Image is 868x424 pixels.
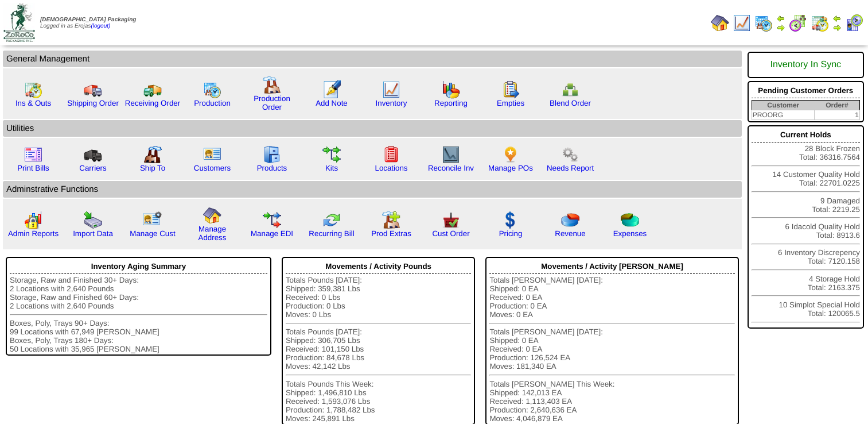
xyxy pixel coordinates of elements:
[375,164,407,172] a: Locations
[815,101,860,110] th: Order#
[325,164,338,172] a: Kits
[432,229,469,238] a: Cust Order
[561,145,579,164] img: workflow.png
[79,164,106,172] a: Carriers
[125,99,180,107] a: Receiving Order
[501,80,520,99] img: workorder.gif
[776,23,785,32] img: arrowright.gif
[257,164,287,172] a: Products
[845,14,863,32] img: calendarcustomer.gif
[776,14,785,23] img: arrowleft.gif
[501,145,520,164] img: po.png
[17,164,49,172] a: Print Bills
[143,80,162,99] img: truck2.gif
[40,17,136,29] span: Logged in as Erojas
[142,211,164,229] img: managecust.png
[8,229,59,238] a: Admin Reports
[143,145,162,164] img: factory2.gif
[371,229,411,238] a: Prod Extras
[752,54,860,76] div: Inventory In Sync
[555,229,585,238] a: Revenue
[251,229,293,238] a: Manage EDI
[24,211,42,229] img: graph2.png
[613,229,647,238] a: Expenses
[376,99,407,107] a: Inventory
[754,14,773,32] img: calendarprod.gif
[67,99,119,107] a: Shipping Order
[3,181,742,198] td: Adminstrative Functions
[203,206,221,225] img: home.gif
[15,99,51,107] a: Ins & Outs
[322,145,341,164] img: workflow.gif
[3,3,35,42] img: zoroco-logo-small.webp
[10,259,267,274] div: Inventory Aging Summary
[203,145,221,164] img: customers.gif
[752,101,815,110] th: Customer
[434,99,468,107] a: Reporting
[40,17,136,23] span: [DEMOGRAPHIC_DATA] Packaging
[488,164,533,172] a: Manage POs
[198,225,227,242] a: Manage Address
[489,276,734,423] div: Totals [PERSON_NAME] [DATE]: Shipped: 0 EA Received: 0 EA Production: 0 EA Moves: 0 EA Totals [PE...
[442,80,460,99] img: graph.gif
[789,14,807,32] img: calendarblend.gif
[561,80,579,99] img: network.png
[316,99,348,107] a: Add Note
[140,164,165,172] a: Ship To
[752,110,815,120] td: PROORG
[91,23,110,29] a: (logout)
[442,211,460,229] img: cust_order.png
[254,94,290,111] a: Production Order
[499,229,523,238] a: Pricing
[194,99,231,107] a: Production
[73,229,113,238] a: Import Data
[382,211,400,229] img: prodextras.gif
[550,99,591,107] a: Blend Order
[130,229,175,238] a: Manage Cust
[3,120,742,137] td: Utilities
[497,99,524,107] a: Empties
[263,211,281,229] img: edi.gif
[263,145,281,164] img: cabinet.gif
[24,80,42,99] img: calendarinout.gif
[561,211,579,229] img: pie_chart.png
[752,83,860,98] div: Pending Customer Orders
[286,259,472,274] div: Movements / Activity Pounds
[3,51,742,67] td: General Management
[24,145,42,164] img: invoice2.gif
[832,14,842,23] img: arrowleft.gif
[711,14,729,32] img: home.gif
[501,211,520,229] img: dollar.gif
[203,80,221,99] img: calendarprod.gif
[832,23,842,32] img: arrowright.gif
[428,164,474,172] a: Reconcile Inv
[733,14,751,32] img: line_graph.gif
[322,211,341,229] img: reconcile.gif
[84,145,102,164] img: truck3.gif
[382,80,400,99] img: line_graph.gif
[322,80,341,99] img: orders.gif
[84,211,102,229] img: import.gif
[811,14,829,32] img: calendarinout.gif
[382,145,400,164] img: locations.gif
[547,164,594,172] a: Needs Report
[621,211,639,229] img: pie_chart2.png
[263,76,281,94] img: factory.gif
[84,80,102,99] img: truck.gif
[815,110,860,120] td: 1
[194,164,231,172] a: Customers
[10,276,267,353] div: Storage, Raw and Finished 30+ Days: 2 Locations with 2,640 Pounds Storage, Raw and Finished 60+ D...
[286,276,472,423] div: Totals Pounds [DATE]: Shipped: 359,381 Lbs Received: 0 Lbs Production: 0 Lbs Moves: 0 Lbs Totals ...
[752,128,860,142] div: Current Holds
[309,229,354,238] a: Recurring Bill
[489,259,734,274] div: Movements / Activity [PERSON_NAME]
[442,145,460,164] img: line_graph2.gif
[748,125,864,329] div: 28 Block Frozen Total: 36316.7564 14 Customer Quality Hold Total: 22701.0225 9 Damaged Total: 221...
